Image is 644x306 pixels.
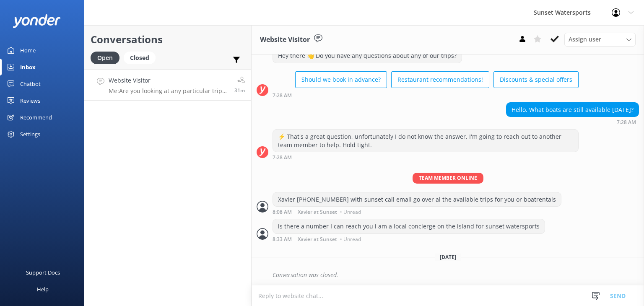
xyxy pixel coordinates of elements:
div: Closed [124,52,156,64]
span: Team member online [413,173,483,183]
div: Chatbot [20,75,41,92]
div: Home [20,42,36,59]
strong: 7:28 AM [273,155,292,160]
span: Xavier at Sunset [298,210,337,215]
a: Closed [124,53,160,62]
span: Xavier at Sunset [298,237,337,242]
a: Website VisitorMe:Are you looking at any particular trips or activities?31m [84,69,251,101]
div: May 31 2025 06:28am (UTC -05:00) America/Cancun [506,119,639,125]
span: [DATE] [435,254,461,261]
div: May 31 2025 06:28am (UTC -05:00) America/Cancun [273,154,579,160]
h3: Website Visitor [260,34,310,45]
div: Conversation was closed. [273,268,639,282]
div: Hey there 👋 Do you have any questions about any of our trips? [273,49,462,63]
span: Assign user [569,35,601,44]
div: May 31 2025 07:08am (UTC -05:00) America/Cancun [273,209,561,215]
strong: 8:33 AM [273,237,292,242]
span: • Unread [340,237,361,242]
button: Discounts & special offers [493,71,579,88]
div: Inbox [20,59,36,75]
span: • Unread [340,210,361,215]
div: Open [91,52,119,64]
a: Open [91,53,124,62]
strong: 7:28 AM [273,93,292,98]
div: Settings [20,126,40,143]
h4: Website Visitor [109,76,228,85]
div: Recommend [20,109,52,126]
button: Should we book in advance? [295,71,387,88]
span: Sep 14 2025 12:32pm (UTC -05:00) America/Cancun [234,87,245,94]
strong: 7:28 AM [617,120,636,125]
div: Reviews [20,92,40,109]
div: May 31 2025 07:33am (UTC -05:00) America/Cancun [273,236,545,242]
p: Me: Are you looking at any particular trips or activities? [109,87,228,95]
div: May 31 2025 06:28am (UTC -05:00) America/Cancun [273,92,579,98]
h2: Conversations [91,31,245,47]
div: Hello. What boats are still available [DATE]? [506,103,639,117]
div: Assign User [564,33,636,46]
div: Support Docs [26,264,60,281]
div: is there a number I can reach you i am a local concierge on the island for sunset watersports [273,219,545,233]
img: yonder-white-logo.png [13,14,61,28]
div: Xavier [PHONE_NUMBER] with sunset call emall go over al the available trips for you or boatrentals [273,192,561,207]
div: Help [37,281,49,298]
button: Restaurant recommendations! [391,71,489,88]
div: 2025-06-01T21:00:08.571 [257,268,639,282]
div: ⚡ That's a great question, unfortunately I do not know the answer. I'm going to reach out to anot... [273,130,578,152]
strong: 8:08 AM [273,210,292,215]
